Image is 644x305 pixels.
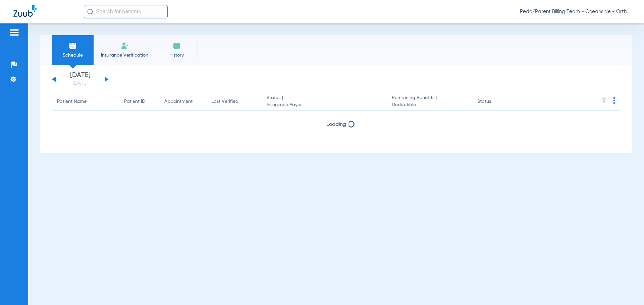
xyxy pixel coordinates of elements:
[99,52,151,59] span: Insurance Verification
[124,98,154,105] div: Patient ID
[161,52,193,59] span: History
[164,98,193,105] div: Appointment
[211,98,256,105] div: Last Verified
[326,122,346,127] span: Loading
[57,98,113,105] div: Patient Name
[57,52,89,59] span: Schedule
[613,97,615,104] img: group-dot-blue.svg
[164,98,201,105] div: Appointment
[84,5,168,18] input: Search for patients
[472,92,517,111] th: Status
[211,98,238,105] div: Last Verified
[124,98,145,105] div: Patient ID
[267,101,381,108] span: Insurance Payer
[392,101,466,108] span: Deductible
[13,5,37,17] img: Zuub Logo
[601,97,607,104] img: filter.svg
[57,98,87,105] div: Patient Name
[386,92,472,111] th: Remaining Benefits |
[9,28,19,36] img: hamburger-icon
[60,72,100,87] li: [DATE]
[121,42,129,50] img: Manual Insurance Verification
[69,42,77,50] img: Schedule
[87,9,93,15] img: Search Icon
[173,42,181,50] img: History
[520,8,631,15] span: Pedo/Parent Billing Team - Oceanside - Ortho | The Super Dentists
[60,80,100,87] a: [DATE]
[261,92,386,111] th: Status |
